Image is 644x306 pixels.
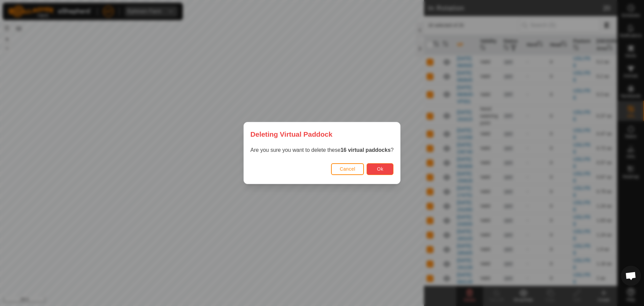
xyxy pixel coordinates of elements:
strong: 16 virtual paddocks [340,147,390,153]
span: Deleting Virtual Paddock [251,129,333,139]
div: Open chat [621,266,641,286]
span: Cancel [340,166,356,172]
button: Cancel [331,163,364,175]
button: Ok [367,163,393,175]
span: Are you sure you want to delete these ? [251,147,394,153]
span: Ok [377,166,383,172]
